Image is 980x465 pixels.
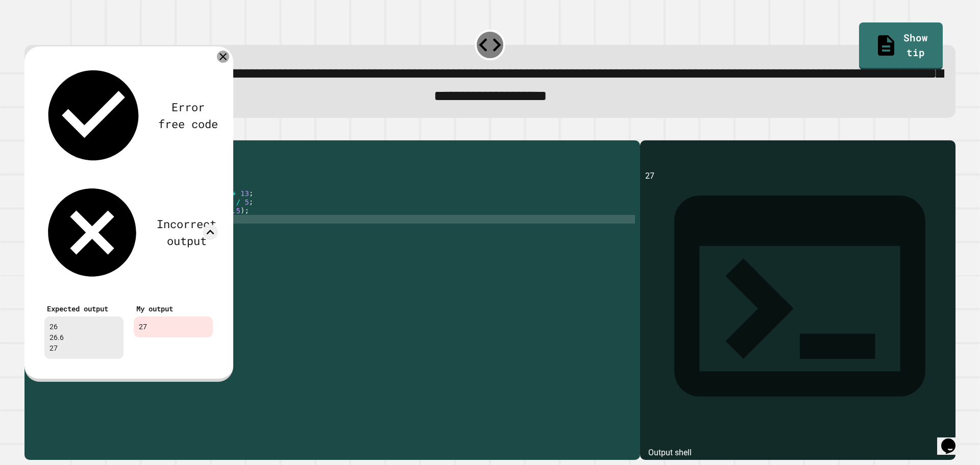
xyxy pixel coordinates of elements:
iframe: To enrich screen reader interactions, please activate Accessibility in Grammarly extension settings [937,424,970,455]
div: 27 [645,170,950,460]
div: My output [136,303,210,314]
a: Show tip [859,22,942,69]
div: 26 26.6 27 [44,316,124,359]
div: Error free code [158,99,218,132]
div: Expected output [47,303,121,314]
div: 27 [134,316,213,337]
div: Incorrect output [155,215,218,249]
